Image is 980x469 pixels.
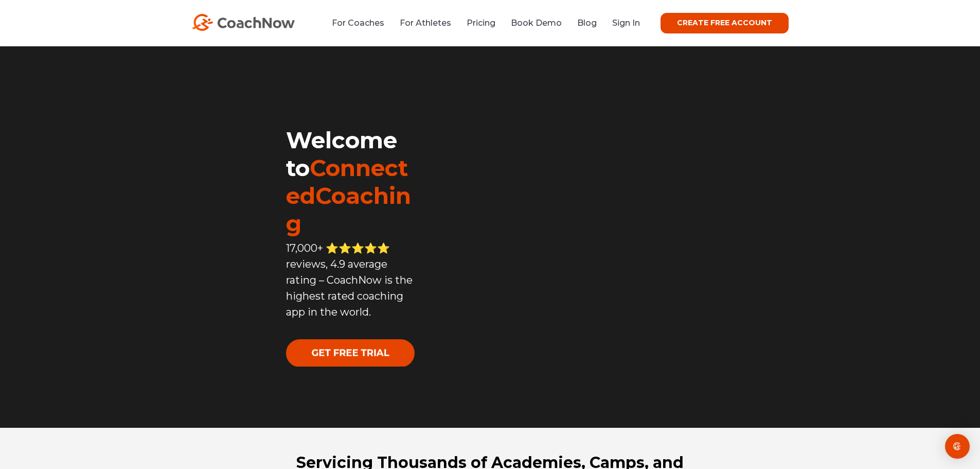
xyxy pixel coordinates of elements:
a: Sign In [612,18,640,28]
h1: Welcome to [286,126,416,237]
a: Pricing [467,18,495,28]
a: For Coaches [332,18,384,28]
a: For Athletes [400,18,451,28]
a: Blog [577,18,597,28]
a: CREATE FREE ACCOUNT [661,13,789,33]
div: Open Intercom Messenger [945,434,970,459]
a: Book Demo [511,18,562,28]
img: CoachNow Logo [192,14,295,31]
span: ConnectedCoaching [286,154,411,237]
img: GET FREE TRIAL [286,339,415,367]
span: 17,000+ ⭐️⭐️⭐️⭐️⭐️ reviews, 4.9 average rating – CoachNow is the highest rated coaching app in th... [286,242,413,318]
